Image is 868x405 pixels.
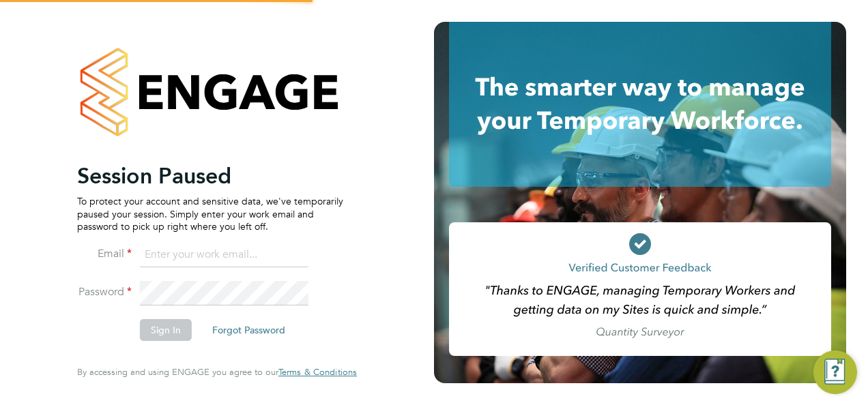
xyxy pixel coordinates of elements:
[140,319,192,341] button: Sign In
[278,367,357,378] a: Terms & Conditions
[201,319,296,341] button: Forgot Password
[813,350,857,394] button: Engage Resource Center
[77,162,343,190] h2: Session Paused
[77,285,132,299] label: Password
[77,247,132,261] label: Email
[77,366,357,378] span: By accessing and using ENGAGE you agree to our
[140,243,308,267] input: Enter your work email...
[77,195,343,232] p: To protect your account and sensitive data, we've temporarily paused your session. Simply enter y...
